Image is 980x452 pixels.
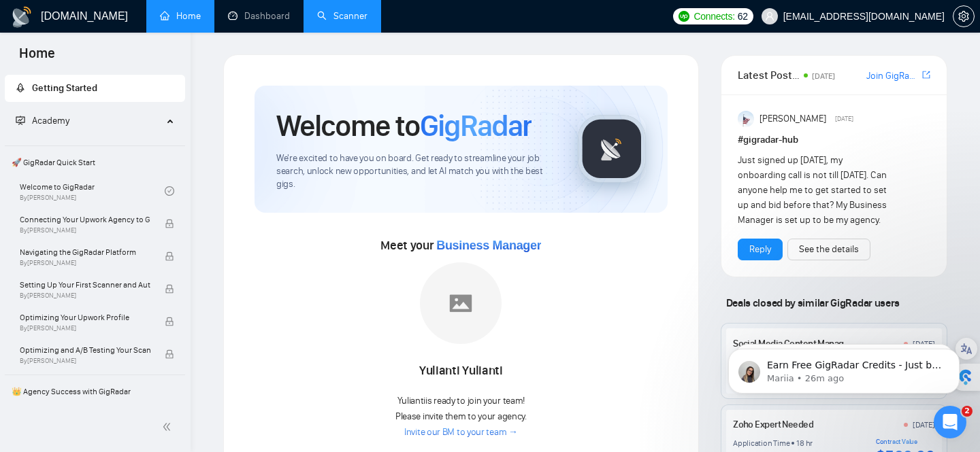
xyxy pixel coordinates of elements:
[20,311,150,324] span: Optimizing Your Upwork Profile
[162,420,176,434] span: double-left
[20,245,150,259] span: Navigating the GigRadar Platform
[20,278,150,292] span: Setting Up Your First Scanner and Auto-Bidder
[749,242,771,257] a: Reply
[721,291,905,315] span: Deals closed by similar GigRadar users
[738,111,754,127] img: Anisuzzaman Khan
[953,11,975,22] a: setting
[16,115,69,126] span: Academy
[962,406,973,417] span: 2
[738,9,748,24] span: 62
[799,242,859,257] a: See the details
[738,67,800,84] span: Latest Posts from the GigRadar Community
[876,438,935,446] div: Contract Value
[759,111,826,126] span: [PERSON_NAME]
[380,238,541,253] span: Meet your
[16,116,25,125] span: fund-projection-screen
[165,186,174,196] span: check-circle
[165,349,174,359] span: lock
[738,239,783,260] button: Reply
[165,284,174,294] span: lock
[20,292,150,300] span: By [PERSON_NAME]
[276,107,532,144] h1: Welcome to
[812,71,835,81] span: [DATE]
[20,226,150,234] span: By [PERSON_NAME]
[796,438,813,449] div: 18 hr
[20,343,150,357] span: Optimizing and A/B Testing Your Scanner for Better Results
[733,419,813,430] a: Zoho Expert Needed
[404,426,518,439] a: Invite our BM to your team →
[317,10,367,22] a: searchScanner
[733,438,789,449] div: Application Time
[5,75,185,102] li: Getting Started
[738,153,892,228] div: Just signed up [DATE], my onboarding call is not till [DATE]. Can anyone help me to get started t...
[708,320,980,415] iframe: Intercom notifications message
[578,115,646,183] img: gigradar-logo.png
[953,5,975,27] button: setting
[787,239,870,260] button: See the details
[16,83,25,92] span: rocket
[679,11,689,22] img: upwork-logo.png
[693,9,734,24] span: Connects:
[922,69,930,80] span: export
[20,357,150,365] span: By [PERSON_NAME]
[20,213,150,226] span: Connecting Your Upwork Agency to GigRadar
[395,411,527,422] span: Please invite them to your agency.
[934,406,966,438] iframe: Intercom live chat
[420,262,502,344] img: placeholder.png
[6,149,184,176] span: 🚀 GigRadar Quick Start
[913,419,935,430] div: [DATE]
[922,69,930,82] a: export
[20,259,150,267] span: By [PERSON_NAME]
[160,10,201,22] a: homeHome
[20,176,165,206] a: Welcome to GigRadarBy[PERSON_NAME]
[228,10,290,22] a: dashboardDashboard
[738,133,930,147] h1: # gigradar-hub
[32,82,97,94] span: Getting Started
[6,378,184,405] span: 👑 Agency Success with GigRadar
[20,324,150,332] span: By [PERSON_NAME]
[765,12,774,21] span: user
[953,11,974,22] span: setting
[866,69,919,84] a: Join GigRadar Slack Community
[32,115,69,126] span: Academy
[436,239,541,252] span: Business Manager
[11,6,33,28] img: logo
[165,251,174,261] span: lock
[165,219,174,228] span: lock
[835,113,853,125] span: [DATE]
[397,395,525,406] span: Yulianti is ready to join your team!
[276,152,556,191] span: We're excited to have you on board. Get ready to streamline your job search, unlock new opportuni...
[165,317,174,326] span: lock
[8,44,66,72] span: Home
[420,107,532,144] span: GigRadar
